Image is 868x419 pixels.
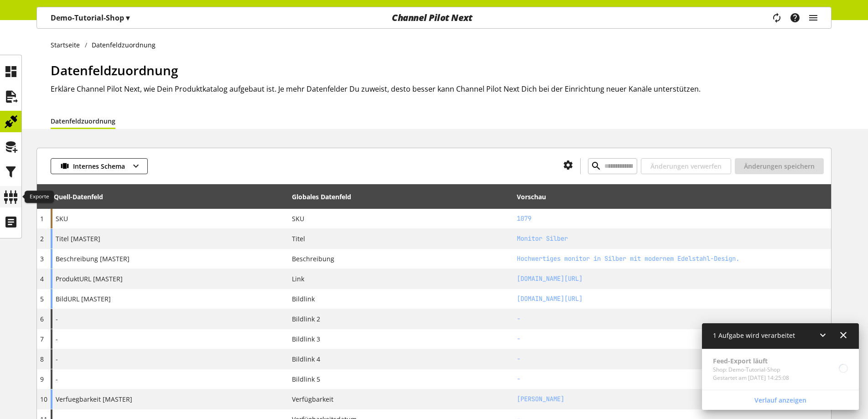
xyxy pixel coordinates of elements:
button: Änderungen verwerfen [641,158,731,174]
span: Verfügbarkeit [292,394,333,404]
div: Globales Datenfeld [292,192,351,202]
h2: Ja [517,394,828,404]
span: Bildlink 2 [292,314,320,324]
h2: - [517,334,828,344]
h2: www.shop.de/images/monitor-1079.jpg [517,294,828,304]
a: Verlauf anzeigen [704,392,857,408]
span: Änderungen speichern [744,161,815,171]
span: Titel [MASTER] [56,234,100,243]
span: - [56,314,58,324]
span: Internes Schema [73,161,125,171]
span: ProduktURL [MASTER] [56,274,123,284]
h2: www.shop.de/monitor-1079 [517,274,828,284]
h2: Monitor Silber [517,234,828,243]
button: Internes Schema [51,158,148,174]
span: SKU [56,214,68,223]
span: 9 [40,375,44,383]
span: Bildlink 4 [292,354,320,364]
h2: 1079 [517,214,828,223]
span: Änderungen verwerfen [650,161,722,171]
span: Bildlink 5 [292,374,320,384]
div: Quell-Datenfeld [54,192,103,202]
span: 5 [40,295,44,303]
h2: - [517,354,828,364]
span: - [56,334,58,344]
span: - [56,374,58,384]
p: Demo-Tutorial-Shop [51,12,130,23]
span: - [56,354,58,364]
h2: - [517,374,828,384]
span: Link [292,274,304,284]
span: Titel [292,234,305,243]
span: Bildlink [292,294,315,304]
h2: Hochwertiges monitor in Silber mit modernem Edelstahl-Design. [517,254,828,264]
h2: Erkläre Channel Pilot Next, wie Dein Produktkatalog aufgebaut ist. Je mehr Datenfelder Du zuweist... [51,83,832,94]
span: 1 Aufgabe wird verarbeitet [713,331,795,340]
span: 3 [40,254,44,263]
span: SKU [292,214,304,223]
span: 8 [40,355,44,363]
span: Beschreibung [292,254,334,264]
h2: - [517,314,828,324]
span: 10 [40,395,47,403]
span: ▾ [126,13,130,23]
div: Vorschau [517,192,546,202]
a: Datenfeldzuordnung [51,116,115,126]
span: 2 [40,234,44,243]
img: 1869707a5a2b6c07298f74b45f9d27fa.svg [60,161,69,171]
span: Verlauf anzeigen [754,395,806,405]
span: Datenfeldzuordnung [51,62,178,79]
span: 7 [40,335,44,343]
span: Beschreibung [MASTER] [56,254,130,264]
nav: main navigation [36,7,832,29]
span: Verfuegbarkeit [MASTER] [56,394,132,404]
span: 6 [40,315,44,323]
button: Änderungen speichern [735,158,824,174]
span: BildURL [MASTER] [56,294,111,304]
span: 4 [40,274,44,283]
div: Exporte [25,191,54,203]
span: 1 [40,214,44,223]
a: Startseite [51,40,85,50]
span: Bildlink 3 [292,334,320,344]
